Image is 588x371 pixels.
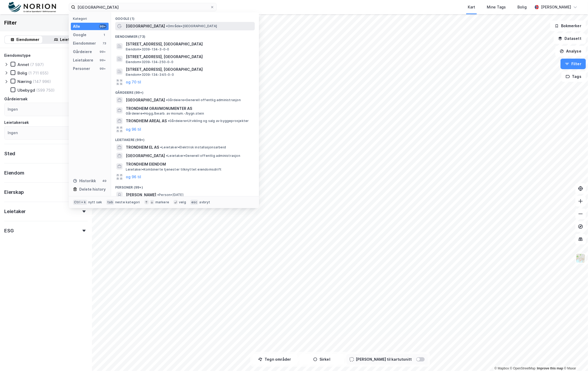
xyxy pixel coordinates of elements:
a: OpenStreetMap [510,367,536,370]
button: og 70 til [126,79,141,85]
span: • [166,154,168,158]
div: Leietakersøk [4,119,29,126]
span: Person • [DATE] [157,193,183,197]
div: 99+ [99,50,107,54]
span: • [168,119,169,123]
span: [STREET_ADDRESS], [GEOGRAPHIC_DATA] [126,41,253,47]
div: Mine Tags [487,4,506,10]
span: Gårdeiere • Hogg./bearb. av monum.-/bygn.stein [126,111,204,116]
button: Tags [561,71,586,82]
div: Annet [17,62,29,67]
div: Kart [468,4,475,10]
div: Eiendommer (73) [111,30,259,40]
button: og 96 til [126,126,141,133]
button: Datasett [554,33,586,44]
div: tab [106,200,114,205]
div: Næring [17,79,32,84]
div: Filter [4,18,17,27]
div: avbryt [199,200,210,204]
div: 1 [102,33,107,37]
div: Historikk [73,178,96,184]
div: 99+ [99,24,107,29]
div: Google [73,32,86,38]
span: Gårdeiere • Utvikling og salg av byggeprosjekter [168,119,249,123]
span: Eiendom • 3209-134-3-0-0 [126,47,169,51]
span: [GEOGRAPHIC_DATA] [126,97,165,103]
div: Eierskap [4,189,24,195]
div: (599 750) [36,88,55,93]
div: Ingen [8,130,18,136]
div: Alle [73,23,80,30]
span: TRONDHEIM GRAVMONUMENTER AS [126,105,253,112]
div: Ingen [8,106,18,112]
div: Sted [4,151,15,157]
div: Delete history [79,186,106,192]
span: [PERSON_NAME] [126,192,156,198]
span: [GEOGRAPHIC_DATA] [126,23,165,29]
button: Bokmerker [550,21,586,31]
div: esc [190,200,198,205]
div: (7 597) [30,62,44,67]
span: [GEOGRAPHIC_DATA] [126,153,165,159]
div: Leietakere [60,36,81,43]
span: Område • [GEOGRAPHIC_DATA] [166,24,217,28]
div: Leietaker [4,208,26,215]
div: markere [155,200,169,204]
span: Leietaker • Elektrisk installasjonsarbeid [160,145,226,149]
span: Leietaker • Kombinerte tjenester tilknyttet eiendomsdrift [126,167,221,172]
button: Analyse [555,46,586,57]
div: Bolig [17,71,27,76]
div: Kategori [73,17,109,21]
div: velg [179,200,186,204]
span: • [160,145,162,149]
span: TRONDHEIM EL AS [126,144,159,151]
div: Leietakere [73,57,93,63]
div: Eiendommer [17,36,40,43]
span: Eiendom • 3209-134-250-0-0 [126,60,173,64]
div: 99+ [99,58,107,62]
div: Ubebygd [17,88,35,93]
div: 73 [102,41,107,45]
div: neste kategori [115,200,140,204]
button: Filter [561,59,586,69]
div: Ctrl + k [73,200,87,205]
span: Leietaker • Generell offentlig administrasjon [166,154,240,158]
button: Tegn områder [252,354,297,365]
span: • [166,98,168,102]
input: Søk på adresse, matrikkel, gårdeiere, leietakere eller personer [75,3,210,11]
span: Gårdeiere • Generell offentlig administrasjon [166,98,241,102]
div: Gårdeiere (99+) [111,86,259,96]
div: (1 711 655) [28,71,49,76]
div: Bolig [517,4,527,10]
div: Eiendomstype [4,52,31,59]
div: Gårdeiersøk [4,96,27,102]
span: • [166,24,168,28]
div: (147 996) [33,79,51,84]
img: Z [576,253,586,263]
button: og 96 til [126,174,141,180]
span: TRONDHEIM EIENDOM [126,161,253,167]
div: Eiendom [4,170,24,176]
div: [PERSON_NAME] [541,4,571,10]
div: Personer (99+) [111,181,259,191]
div: ESG [4,228,13,234]
img: norion-logo.80e7a08dc31c2e691866.png [8,2,56,13]
div: Google (1) [111,12,259,22]
a: Improve this map [537,367,563,370]
div: 49 [102,179,107,183]
span: [STREET_ADDRESS], [GEOGRAPHIC_DATA] [126,66,253,73]
button: Sirkel [299,354,344,365]
a: Mapbox [494,367,509,370]
iframe: Chat Widget [562,346,588,371]
div: Gårdeiere [73,49,92,55]
div: Leietakere (99+) [111,134,259,143]
div: Kontrollprogram for chat [562,346,588,371]
span: TRONDHEIM AREAL AS [126,118,167,124]
div: Personer [73,65,90,72]
span: • [157,193,159,197]
div: 99+ [99,67,107,71]
span: Eiendom • 3209-134-345-0-0 [126,73,174,77]
div: Eiendommer [73,40,96,46]
div: [PERSON_NAME] til kartutsnitt [356,356,412,363]
span: [STREET_ADDRESS], [GEOGRAPHIC_DATA] [126,54,253,60]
